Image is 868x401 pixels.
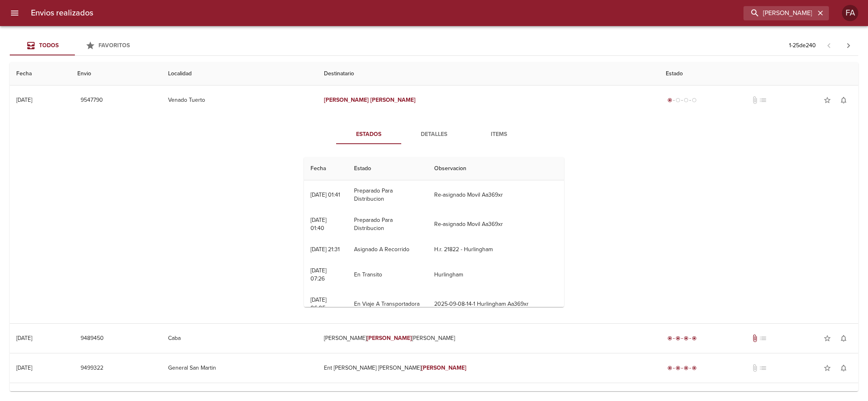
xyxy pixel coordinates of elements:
[310,267,326,282] div: [DATE] 07:26
[16,335,32,342] div: [DATE]
[421,364,466,371] em: [PERSON_NAME]
[789,42,816,50] p: 1 - 25 de 240
[428,289,564,319] td: 2025-09-08-14-1 Hurlingham Aa369xr
[10,36,140,55] div: Tabs Envios
[428,210,564,239] td: Re-asignado Movil Aa369xr
[759,364,767,372] span: No tiene pedido asociado
[666,334,698,342] div: Entregado
[751,96,759,104] span: No tiene documentos adjuntos
[348,210,427,239] td: Preparado Para Distribucion
[835,92,852,108] button: Activar notificaciones
[324,96,369,103] em: [PERSON_NAME]
[840,96,848,104] span: notifications_none
[370,96,415,103] em: [PERSON_NAME]
[684,98,689,103] span: radio_button_unchecked
[348,260,427,289] td: En Transito
[667,366,672,370] span: radio_button_checked
[676,366,680,370] span: radio_button_checked
[751,334,759,342] span: Tiene documentos adjuntos
[5,3,24,23] button: menu
[81,363,103,373] span: 9499322
[71,62,162,85] th: Envio
[692,336,697,341] span: radio_button_checked
[819,92,835,108] button: Agregar a favoritos
[823,96,831,104] span: star_border
[692,366,697,370] span: radio_button_checked
[16,364,32,371] div: [DATE]
[304,157,348,180] th: Fecha
[310,246,340,253] div: [DATE] 21:31
[336,125,531,144] div: Tabs detalle de guia
[759,96,767,104] span: No tiene pedido asociado
[341,129,396,140] span: Estados
[77,331,107,346] button: 9489450
[77,93,106,108] button: 9547790
[667,336,672,341] span: radio_button_checked
[823,364,831,372] span: star_border
[10,62,71,85] th: Fecha
[819,330,835,346] button: Agregar a favoritos
[348,180,427,210] td: Preparado Para Distribucion
[31,7,93,20] h6: Envios realizados
[840,364,848,372] span: notifications_none
[759,334,767,342] span: No tiene pedido asociado
[310,217,326,232] div: [DATE] 01:40
[692,98,697,103] span: radio_button_unchecked
[819,360,835,376] button: Agregar a favoritos
[77,361,107,376] button: 9499322
[684,336,689,341] span: radio_button_checked
[310,296,326,311] div: [DATE] 06:05
[666,96,698,104] div: Generado
[471,129,527,140] span: Items
[840,334,848,342] span: notifications_none
[676,98,680,103] span: radio_button_unchecked
[317,324,660,353] td: [PERSON_NAME] [PERSON_NAME]
[819,41,839,49] span: Pagina anterior
[835,330,852,346] button: Activar notificaciones
[348,239,427,260] td: Asignado A Recorrido
[406,129,461,140] span: Detalles
[751,364,759,372] span: No tiene documentos adjuntos
[162,324,317,353] td: Caba
[317,353,660,383] td: Ent [PERSON_NAME] [PERSON_NAME]
[317,62,660,85] th: Destinatario
[428,260,564,289] td: Hurlingham
[81,95,103,105] span: 9547790
[676,336,680,341] span: radio_button_checked
[667,98,672,103] span: radio_button_checked
[39,42,59,49] span: Todos
[666,364,698,372] div: Entregado
[348,157,427,180] th: Estado
[162,85,317,115] td: Venado Tuerto
[428,239,564,260] td: H.r. 21822 - Hurlingham
[842,5,858,21] div: FA
[835,360,852,376] button: Activar notificaciones
[684,366,689,370] span: radio_button_checked
[162,353,317,383] td: General San Martin
[428,157,564,180] th: Observacion
[367,335,412,342] em: [PERSON_NAME]
[310,191,340,198] div: [DATE] 01:41
[98,42,130,49] span: Favoritos
[743,6,815,20] input: buscar
[162,62,317,85] th: Localidad
[428,180,564,210] td: Re-asignado Movil Aa369xr
[348,289,427,319] td: En Viaje A Transportadora
[823,334,831,342] span: star_border
[16,96,32,103] div: [DATE]
[842,5,858,21] div: Abrir información de usuario
[659,62,858,85] th: Estado
[81,333,104,344] span: 9489450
